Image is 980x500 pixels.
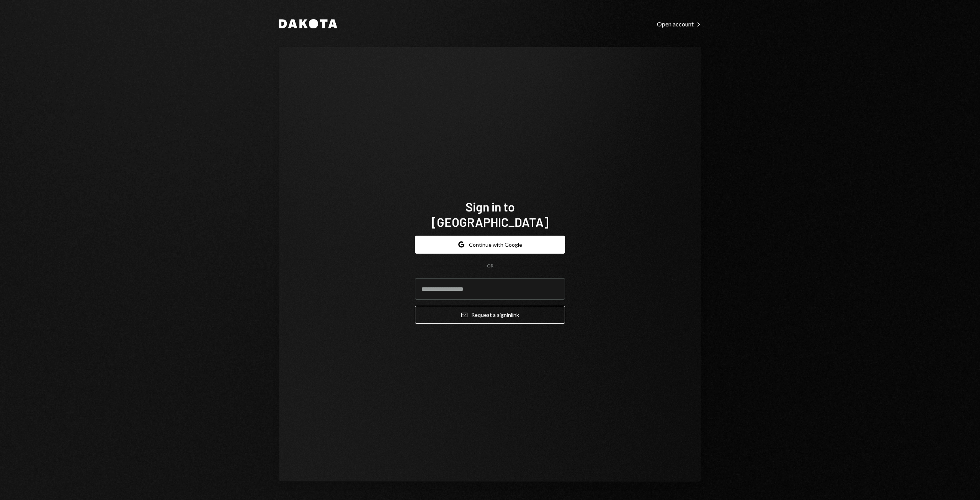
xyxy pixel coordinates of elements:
[415,236,565,254] button: Continue with Google
[415,306,565,324] button: Request a signinlink
[487,263,493,269] div: OR
[657,20,701,28] a: Open account
[415,199,565,230] h1: Sign in to [GEOGRAPHIC_DATA]
[657,20,701,28] div: Open account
